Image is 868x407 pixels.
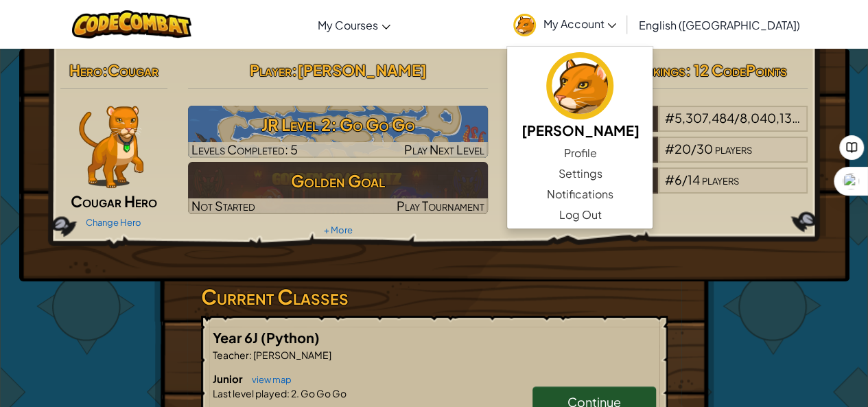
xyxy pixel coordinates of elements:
a: Year 6J#6/14players [508,181,808,196]
a: World#5,307,484/8,040,139players [508,119,808,135]
a: Settings [507,163,653,184]
span: / [682,172,688,187]
span: English ([GEOGRAPHIC_DATA]) [638,18,799,32]
span: Cougar Hero [71,191,157,211]
span: 5,307,484 [675,110,734,126]
a: + More [323,224,352,235]
a: Log Out [507,205,653,225]
span: Cougar [108,60,159,80]
span: 14 [688,172,700,187]
span: : [102,60,108,80]
span: (Python) [261,329,320,346]
img: cougar-paper-dolls.png [79,106,143,188]
span: : [287,387,290,399]
span: [PERSON_NAME] [296,60,426,80]
span: 30 [696,141,713,156]
img: JR Level 2: Go Go Go [188,106,488,158]
span: My Account [543,16,616,31]
h3: Golden Goal [188,165,488,196]
span: 20 [675,141,691,156]
span: 6 [675,172,682,187]
a: [PERSON_NAME]#20/30players [508,150,808,165]
span: My Courses [318,18,378,32]
span: players [702,172,739,187]
a: Play Next Level [188,106,488,158]
h5: [PERSON_NAME] [521,119,639,141]
span: # [665,141,675,156]
span: players [801,110,838,126]
span: Not Started [191,198,255,213]
a: Change Hero [86,217,141,228]
h3: Current Classes [201,281,668,312]
a: view map [245,374,292,385]
span: Notifications [547,186,613,202]
a: Golden GoalNot StartedPlay Tournament [188,162,488,214]
span: Junior [213,372,245,385]
a: My Account [506,3,623,46]
a: Notifications [507,184,653,205]
span: Last level played [213,387,287,399]
span: : [249,349,252,361]
span: Play Tournament [397,198,484,213]
img: Golden Goal [188,162,488,214]
span: players [715,141,752,156]
img: CodeCombat logo [72,10,192,38]
span: Levels Completed: 5 [191,141,298,157]
a: [PERSON_NAME] [507,50,653,143]
img: avatar [513,14,536,36]
span: Go Go Go [299,387,347,399]
span: Teacher [213,349,249,361]
span: Player [249,60,291,80]
img: avatar [546,52,613,119]
a: My Courses [311,6,397,43]
span: : 12 CodePoints [685,60,787,80]
span: # [665,110,675,126]
h3: JR Level 2: Go Go Go [188,109,488,140]
span: / [734,110,740,126]
span: 8,040,139 [740,110,800,126]
span: / [691,141,696,156]
span: [PERSON_NAME] [252,349,331,361]
span: Year 6J [213,329,261,346]
a: Profile [507,143,653,163]
a: English ([GEOGRAPHIC_DATA]) [631,6,806,43]
span: : [291,60,296,80]
span: # [665,172,675,187]
span: Play Next Level [404,141,484,157]
span: 2. [290,387,299,399]
span: Hero [69,60,102,80]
